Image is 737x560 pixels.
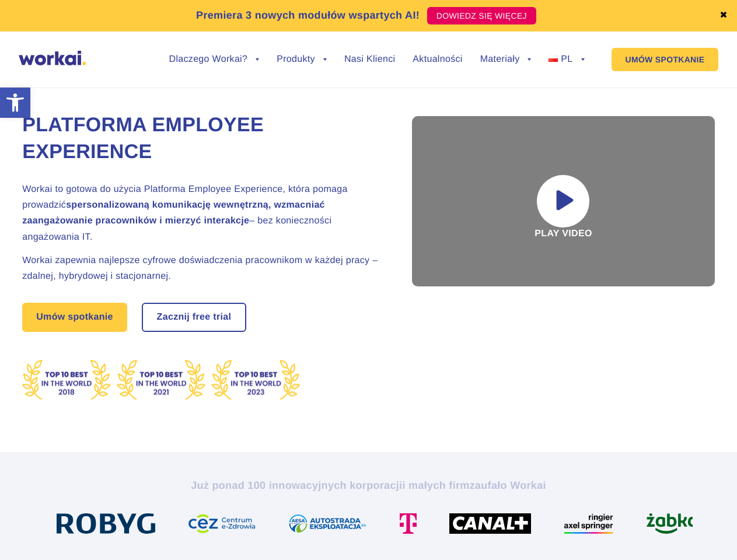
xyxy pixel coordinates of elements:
[143,304,246,331] a: Zacznij free trial
[719,11,728,20] a: ✖
[113,460,624,488] p: Jeśli odmówisz, Twoje informacje nie będą śledzone podczas odwiedzania tej witryny internetowej. ...
[113,352,624,452] p: Elastic Cloud Solutions sp. z o. o jako administrator danych osobowych przetwarza Twoje dane osob...
[22,181,384,245] h2: Workai to gotowa do użycia Platforma Employee Experience, która pomaga prowadzić – bez koniecznoś...
[185,437,266,452] a: Polityce Prywatności.
[196,8,420,23] p: Premiera 3 nowych modułów wspartych AI!
[561,54,572,64] span: PL
[338,496,428,523] button: Ustawienia plików cookie
[427,7,536,24] a: DOWIEDZ SIĘ WIĘCEJ
[616,329,624,344] button: Dismiss cookie banner
[480,55,532,64] a: Materiały
[22,303,127,332] a: Umów spotkanie
[413,55,462,64] a: Aktualności
[169,55,260,64] a: Dlaczego Workai?
[612,48,719,71] a: UMÓW SPOTKANIE
[45,478,693,492] h2: Już ponad 100 innowacyjnych korporacji zaufało Workai
[432,496,526,523] button: Akceptuj wszystkie
[277,55,327,64] a: Produkty
[412,116,715,286] div: Play video
[530,496,624,523] button: Odrzuć wszystkie
[22,200,325,226] strong: spersonalizowaną komunikację wewnętrzną, wzmacniać zaangażowanie pracowników i mierzyć interakcje
[344,55,395,64] a: Nasi Klienci
[95,311,642,541] div: Cookie banner
[22,253,384,284] h2: Workai zapewnia najlepsze cyfrowe doświadczenia pracownikom w każdej pracy – zdalnej, hybrydowej ...
[22,112,384,166] h1: Platforma Employee Experience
